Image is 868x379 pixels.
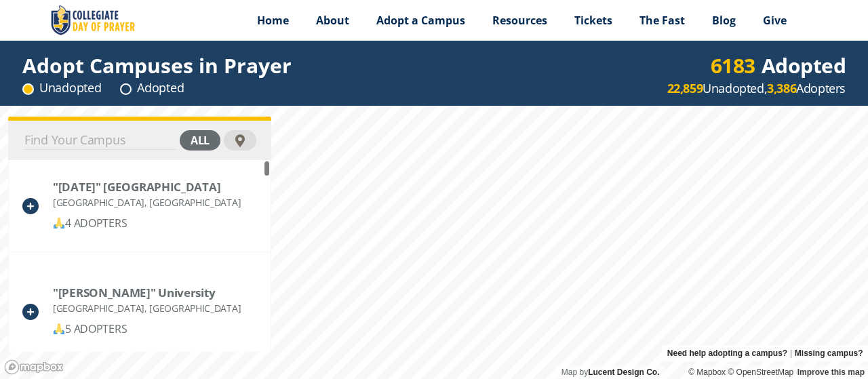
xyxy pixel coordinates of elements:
[376,13,465,28] span: Adopt a Campus
[688,367,726,377] a: Mapbox
[53,300,241,317] div: [GEOGRAPHIC_DATA], [GEOGRAPHIC_DATA]
[53,215,241,232] div: 4 ADOPTERS
[302,3,363,37] a: About
[667,345,787,361] a: Need help adopting a campus?
[479,3,561,37] a: Resources
[574,13,612,28] span: Tickets
[662,345,868,361] div: |
[4,359,64,375] a: Mapbox logo
[797,367,865,377] a: Improve this map
[795,345,863,361] a: Missing campus?
[712,13,736,28] span: Blog
[53,285,241,300] div: "Gabriele d'Annunzio" University
[53,180,241,194] div: "December 1, 1918" University of Alba Iulia
[257,13,289,28] span: Home
[180,130,220,151] div: all
[639,13,685,28] span: The Fast
[243,3,302,37] a: Home
[22,79,101,96] div: Unadopted
[363,3,479,37] a: Adopt a Campus
[23,131,176,150] input: Find Your Campus
[711,57,846,74] div: Adopted
[316,13,349,28] span: About
[698,3,749,37] a: Blog
[54,218,64,228] img: 🙏
[492,13,547,28] span: Resources
[667,80,846,97] div: Unadopted, Adopters
[22,57,292,74] div: Adopt Campuses in Prayer
[749,3,800,37] a: Give
[120,79,184,96] div: Adopted
[728,367,793,377] a: OpenStreetMap
[54,323,64,334] img: 🙏
[626,3,698,37] a: The Fast
[556,365,665,379] div: Map by
[763,13,787,28] span: Give
[767,80,796,96] strong: 3,386
[53,194,241,211] div: [GEOGRAPHIC_DATA], [GEOGRAPHIC_DATA]
[588,367,659,377] a: Lucent Design Co.
[667,80,703,96] strong: 22,859
[711,57,755,74] div: 6183
[561,3,626,37] a: Tickets
[53,321,241,338] div: 5 ADOPTERS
